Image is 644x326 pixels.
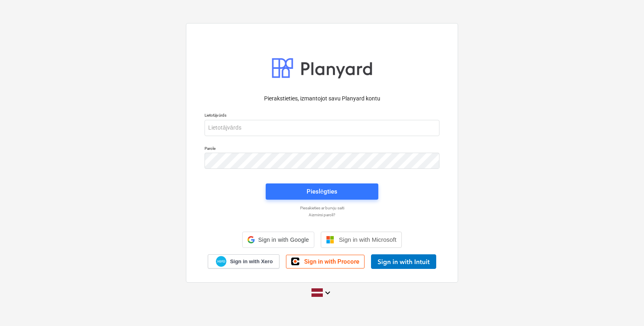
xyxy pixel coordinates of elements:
[216,256,226,267] img: Xero logo
[200,212,444,217] a: Aizmirsi paroli?
[205,146,439,153] p: Parole
[266,183,378,200] button: Pieslēgties
[339,236,397,243] span: Sign in with Microsoft
[326,236,334,244] img: Microsoft logo
[304,258,359,265] span: Sign in with Procore
[230,258,273,265] span: Sign in with Xero
[323,288,333,298] i: keyboard_arrow_down
[286,255,365,268] a: Sign in with Procore
[205,94,439,103] p: Pierakstieties, izmantojot savu Planyard kontu
[307,186,337,197] div: Pieslēgties
[205,113,439,119] p: Lietotājvārds
[242,232,314,248] div: Sign in with Google
[208,254,280,268] a: Sign in with Xero
[200,205,444,211] a: Piesakieties ar burvju saiti
[258,237,309,243] span: Sign in with Google
[205,120,439,136] input: Lietotājvārds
